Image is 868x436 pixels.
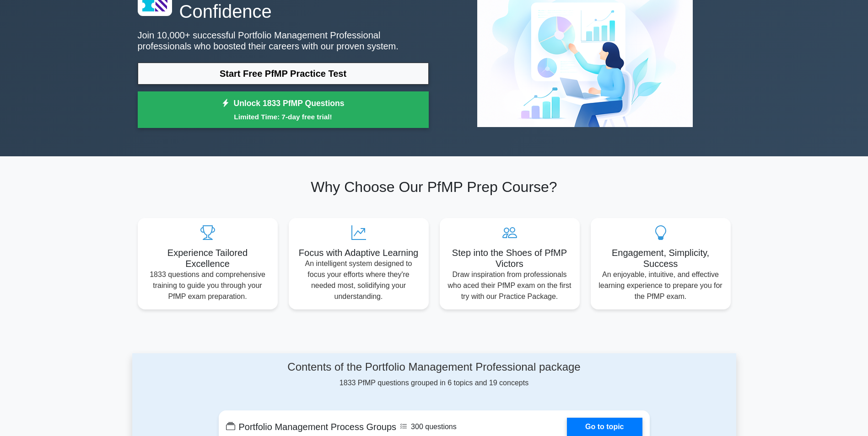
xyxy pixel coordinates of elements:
a: Unlock 1833 PfMP QuestionsLimited Time: 7-day free trial! [138,91,429,128]
a: Go to topic [567,418,642,436]
h5: Focus with Adaptive Learning [296,247,421,258]
p: Join 10,000+ successful Portfolio Management Professional professionals who boosted their careers... [138,30,429,52]
small: Limited Time: 7-day free trial! [149,112,417,122]
p: An intelligent system designed to focus your efforts where they're needed most, solidifying your ... [296,258,421,302]
h2: Why Choose Our PfMP Prep Course? [138,178,731,196]
p: An enjoyable, intuitive, and effective learning experience to prepare you for the PfMP exam. [598,269,723,302]
h5: Experience Tailored Excellence [145,247,270,269]
h4: Contents of the Portfolio Management Professional package [219,361,650,374]
p: Draw inspiration from professionals who aced their PfMP exam on the first try with our Practice P... [447,269,572,302]
div: 1833 PfMP questions grouped in 6 topics and 19 concepts [219,361,650,388]
a: Start Free PfMP Practice Test [138,63,429,85]
h5: Step into the Shoes of PfMP Victors [447,247,572,269]
p: 1833 questions and comprehensive training to guide you through your PfMP exam preparation. [145,269,270,302]
h5: Engagement, Simplicity, Success [598,247,723,269]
